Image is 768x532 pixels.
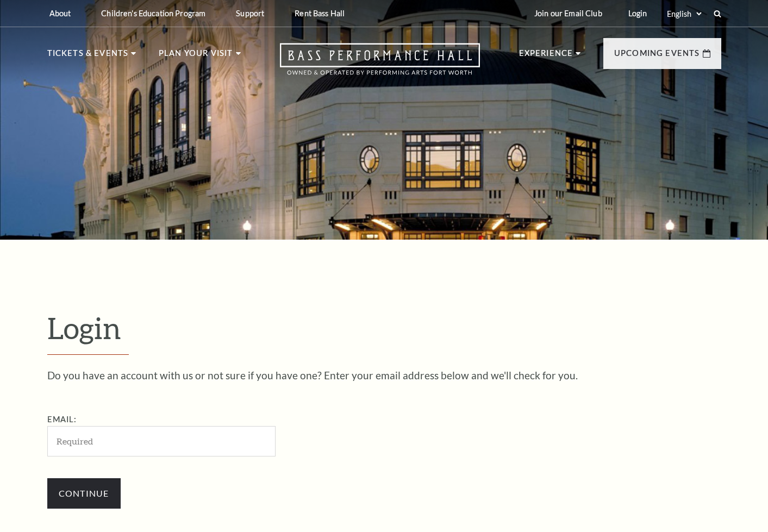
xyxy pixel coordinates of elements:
p: About [49,9,71,18]
p: Upcoming Events [614,47,700,66]
p: Rent Bass Hall [295,9,345,18]
p: Tickets & Events [47,47,129,66]
p: Plan Your Visit [159,47,233,66]
p: Do you have an account with us or not sure if you have one? Enter your email address below and we... [47,370,721,380]
span: Login [47,310,121,345]
input: Continue [47,478,121,509]
p: Support [236,9,264,18]
label: Email: [47,415,77,424]
input: Required [47,426,276,456]
p: Experience [519,47,573,66]
p: Children's Education Program [101,9,205,18]
select: Select: [665,9,703,19]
